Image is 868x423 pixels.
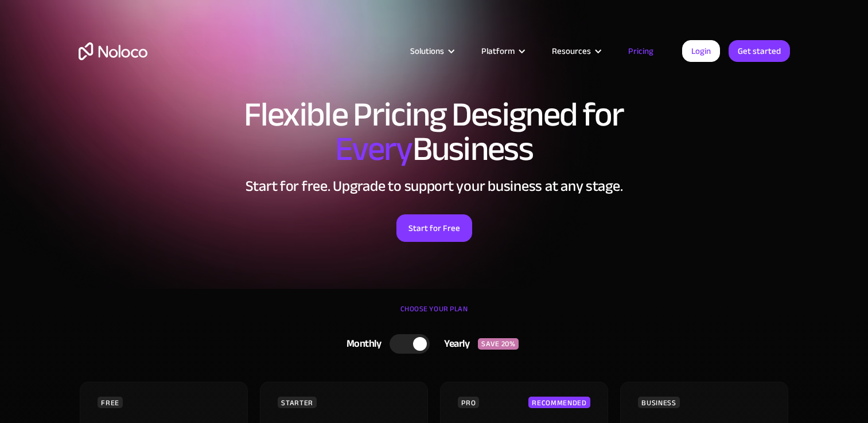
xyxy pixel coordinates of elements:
div: FREE [98,397,123,408]
div: Platform [467,44,538,58]
div: Resources [552,44,591,58]
div: SAVE 20% [478,338,519,350]
div: STARTER [278,397,316,408]
div: PRO [458,397,479,408]
a: Login [682,40,720,62]
a: home [79,42,147,60]
div: Solutions [410,44,444,58]
h1: Flexible Pricing Designed for Business [79,97,790,166]
div: Resources [538,44,614,58]
div: RECOMMENDED [528,397,590,408]
div: Monthly [332,335,390,352]
a: Pricing [614,44,668,58]
div: Platform [481,44,515,58]
div: CHOOSE YOUR PLAN [79,300,790,329]
div: Yearly [430,335,478,352]
a: Start for Free [396,214,472,242]
div: BUSINESS [638,397,679,408]
h2: Start for free. Upgrade to support your business at any stage. [79,178,790,195]
a: Get started [729,40,790,62]
div: Solutions [396,44,467,58]
span: Every [335,117,412,181]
